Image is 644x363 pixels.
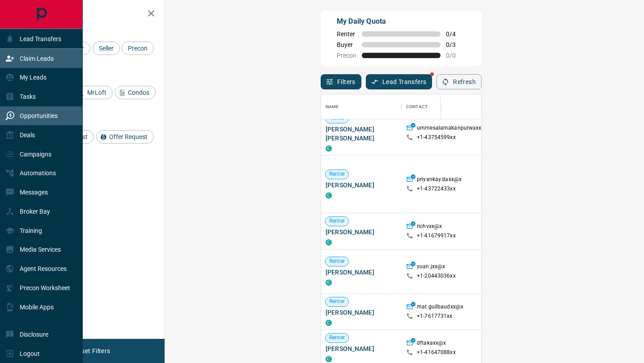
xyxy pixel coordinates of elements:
p: dftakaxx@x [417,339,446,349]
div: Name [326,94,339,119]
p: +1- 7617731xx [417,312,453,320]
div: condos.ca [326,192,332,198]
div: MrLoft [74,86,113,99]
span: Renter [326,217,348,225]
span: 0 / 3 [446,41,466,48]
span: Renter [326,334,348,342]
span: Buyer [337,41,356,48]
p: +1- 41647088xx [417,349,456,356]
p: My Daily Quota [337,16,466,27]
div: condos.ca [326,145,332,152]
p: yuan.jxx@x [417,263,445,272]
div: Precon [122,42,154,55]
div: condos.ca [326,320,332,326]
span: Renter [337,30,356,38]
span: [PERSON_NAME] [326,228,397,236]
span: [PERSON_NAME] [326,308,397,317]
span: 0 / 0 [446,52,466,59]
div: condos.ca [326,356,332,362]
span: [PERSON_NAME] [326,268,397,277]
button: Lead Transfers [366,74,432,89]
span: Precon [337,52,356,59]
span: Seller [96,45,117,52]
span: Renter [326,298,348,305]
p: +1- 43722433xx [417,185,456,193]
h2: Filters [29,9,156,20]
div: Contact [406,94,428,119]
p: +1- 41679917xx [417,232,456,240]
div: Name [321,94,402,119]
p: mat.guilbaudxx@x [417,303,463,312]
button: Filters [321,74,361,89]
div: Contact [402,94,473,119]
div: condos.ca [326,239,332,245]
div: condos.ca [326,279,332,286]
div: Condos [115,86,156,99]
p: +1- 43754599xx [417,134,456,141]
span: 0 / 4 [446,30,466,38]
span: Renter [326,114,348,122]
p: +1- 20443036xx [417,272,456,280]
p: ummesalamakanpurwaxx@x [417,124,489,134]
div: Seller [93,42,120,55]
span: Precon [125,45,151,52]
button: Refresh [436,74,482,89]
span: Renter [326,170,348,178]
span: [PERSON_NAME] [326,181,397,190]
span: [PERSON_NAME] [PERSON_NAME] [326,125,397,143]
span: Renter [326,257,348,265]
span: MrLoft [84,89,110,96]
span: [PERSON_NAME] [326,344,397,353]
span: Offer Request [106,133,151,140]
p: richvxx@x [417,223,442,232]
div: Offer Request [96,130,154,144]
p: priyankay.daxx@x [417,176,462,185]
button: Reset Filters [68,343,116,359]
span: Condos [125,89,153,96]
